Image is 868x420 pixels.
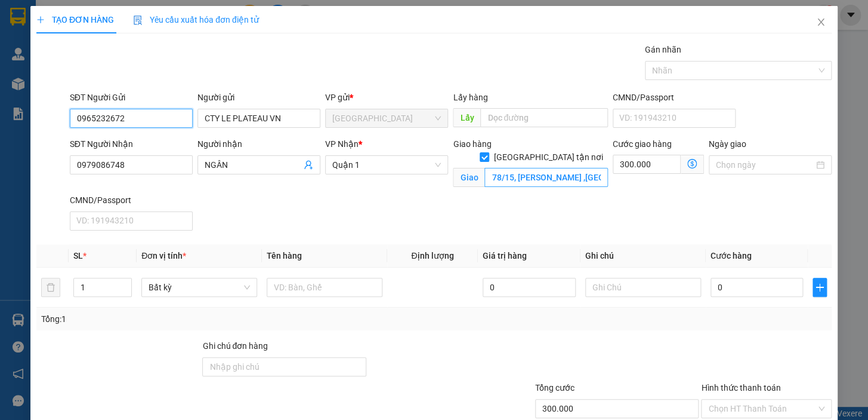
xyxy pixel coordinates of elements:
[535,383,574,393] span: Tổng cước
[804,6,838,39] button: Close
[41,278,60,297] button: delete
[73,251,83,260] span: SL
[813,278,827,297] button: plus
[70,91,193,104] div: SĐT Người Gửi
[41,312,336,326] div: Tổng: 1
[70,194,193,207] div: CMND/Passport
[489,151,608,164] span: [GEOGRAPHIC_DATA] tận nơi
[36,16,45,24] span: plus
[267,278,382,297] input: VD: Bàn, Ghế
[197,137,320,151] div: Người nhận
[483,251,527,260] span: Giá trị hàng
[202,357,366,376] input: Ghi chú đơn hàng
[687,159,697,168] span: dollar-circle
[580,244,706,268] th: Ghi chú
[613,155,681,174] input: Cước giao hàng
[645,45,681,54] label: Gán nhãn
[813,283,826,292] span: plus
[133,15,259,24] span: Yêu cầu xuất hóa đơn điện tử
[453,108,480,127] span: Lấy
[73,17,118,73] b: Gửi khách hàng
[149,278,250,296] span: Bất kỳ
[453,139,491,149] span: Giao hàng
[15,77,66,154] b: Phương Nam Express
[202,341,268,351] label: Ghi chú đơn hàng
[480,108,608,127] input: Dọc đường
[304,160,313,170] span: user-add
[197,91,320,104] div: Người gửi
[332,109,441,127] span: Ninh Hòa
[100,45,164,55] b: [DOMAIN_NAME]
[133,16,143,25] img: icon
[100,57,164,72] li: (c) 2017
[453,168,484,187] span: Giao
[129,15,158,44] img: logo.jpg
[585,278,701,297] input: Ghi Chú
[613,91,736,104] div: CMND/Passport
[325,139,359,149] span: VP Nhận
[716,158,814,171] input: Ngày giao
[70,137,193,151] div: SĐT Người Nhận
[36,15,114,24] span: TẠO ĐƠN HÀNG
[325,91,448,104] div: VP gửi
[484,168,608,187] input: Giao tận nơi
[701,383,780,393] label: Hình thức thanh toán
[483,278,576,297] input: 0
[711,251,752,260] span: Cước hàng
[332,156,441,174] span: Quận 1
[453,93,487,102] span: Lấy hàng
[267,251,302,260] span: Tên hàng
[141,251,186,260] span: Đơn vị tính
[411,251,453,260] span: Định lượng
[709,139,746,149] label: Ngày giao
[613,139,672,149] label: Cước giao hàng
[816,17,826,27] span: close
